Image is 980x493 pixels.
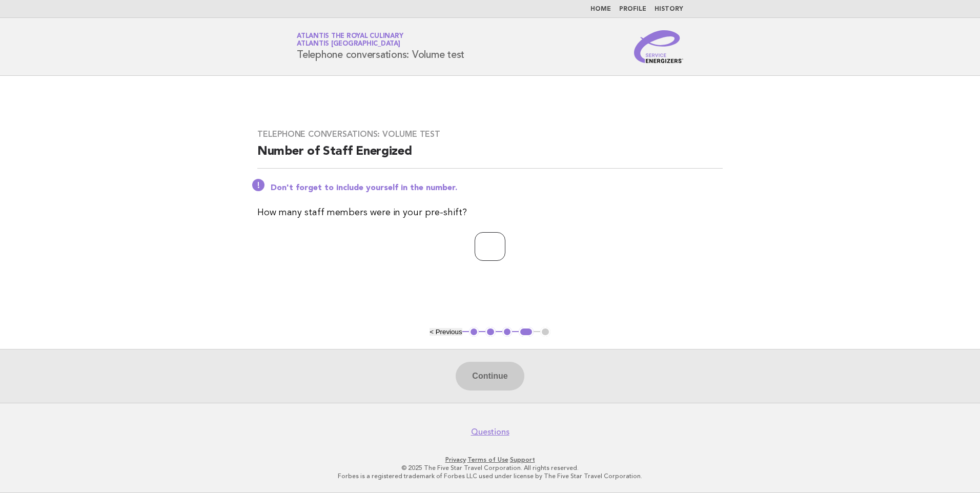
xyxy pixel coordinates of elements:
[257,143,723,169] h2: Number of Staff Energized
[257,129,723,139] h3: Telephone conversations: Volume test
[176,464,804,472] p: © 2025 The Five Star Travel Corporation. All rights reserved.
[634,30,683,63] img: Service Energizers
[655,6,683,12] a: History
[502,327,513,337] button: 3
[297,33,464,60] h1: Telephone conversations: Volume test
[519,327,534,337] button: 4
[430,328,462,336] button: < Previous
[590,6,611,12] a: Home
[257,206,723,220] p: How many staff members were in your pre-shift?
[271,183,723,193] p: Don't forget to include yourself in the number.
[176,472,804,480] p: Forbes is a registered trademark of Forbes LLC used under license by The Five Star Travel Corpora...
[510,456,535,463] a: Support
[485,327,496,337] button: 2
[619,6,646,12] a: Profile
[467,456,508,463] a: Terms of Use
[297,33,403,47] a: Atlantis the Royal CulinaryAtlantis [GEOGRAPHIC_DATA]
[471,427,509,437] a: Questions
[176,456,804,464] p: · ·
[297,41,400,48] span: Atlantis [GEOGRAPHIC_DATA]
[445,456,466,463] a: Privacy
[469,327,479,337] button: 1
